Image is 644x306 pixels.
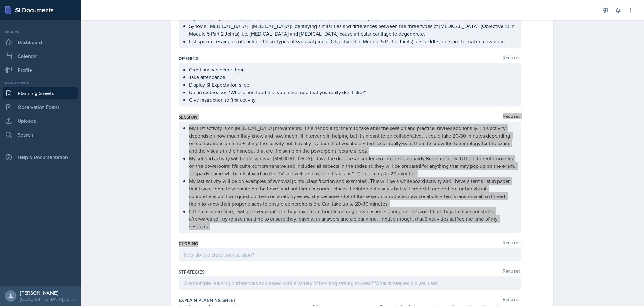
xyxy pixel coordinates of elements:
label: Closing [179,241,198,247]
label: Explain Planning Sheet [179,297,236,303]
div: [GEOGRAPHIC_DATA][US_STATE] [20,296,75,302]
a: Planning Sheets [3,87,78,99]
p: Synovial [MEDICAL_DATA] - [MEDICAL_DATA]: Identifying similarities and differences between the th... [189,22,515,37]
p: My first activity is on [MEDICAL_DATA] movements. It's a handout for them to take after the sessi... [189,124,515,155]
p: Display SI Expectation slide [189,81,515,88]
div: Documents [3,80,78,86]
span: Required [503,55,521,62]
label: Opening [179,55,199,62]
div: Help & Documentation [3,151,78,163]
span: Required [503,297,521,303]
a: Dashboard [3,36,78,48]
p: Greet and welcome them. [189,66,515,73]
span: Required [503,114,521,120]
p: List specific examples of each of the six types of synovial joints. (Objective 9 in Module 5 Part... [189,37,515,45]
a: Uploads [3,115,78,127]
p: Do an icebreaker: "What's one food that you have tried that you really don't like?" [189,88,515,96]
a: Search [3,128,78,141]
a: Profile [3,64,78,76]
label: Strategies [179,269,205,275]
p: Take attendance [189,73,515,81]
div: [PERSON_NAME] [20,290,75,296]
p: Give instruction to first activity [189,96,515,104]
p: My last activity will be on examples of synovial joints (classification and examples). This will ... [189,177,515,207]
label: Session [179,114,197,120]
a: Calendar [3,50,78,62]
div: Leader [3,29,78,35]
p: My second activity will be on synovial [MEDICAL_DATA]. I love the diseases/disorders so I made a ... [189,155,515,177]
p: If there is more time, I will go over whatever they have more trouble on or go over aspects durin... [189,207,515,230]
span: Required [503,269,521,275]
span: Required [503,241,521,247]
a: Observation Forms [3,101,78,113]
